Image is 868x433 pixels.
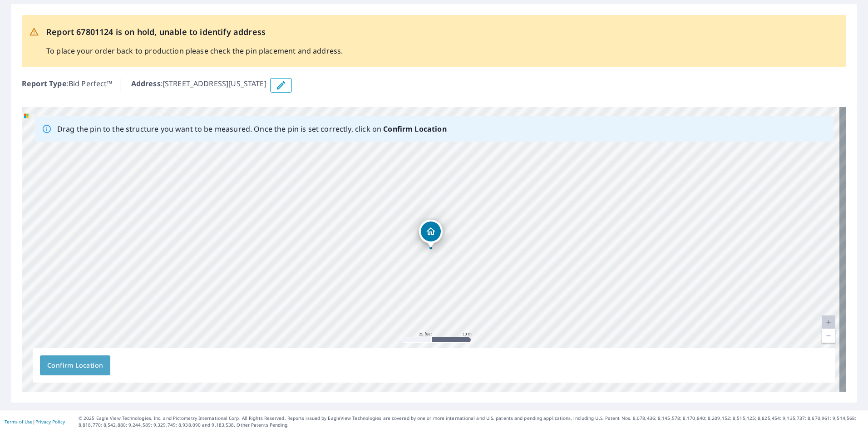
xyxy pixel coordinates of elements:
b: Report Type [22,79,67,89]
p: : [STREET_ADDRESS][US_STATE] [131,78,266,93]
p: Drag the pin to the structure you want to be measured. Once the pin is set correctly, click on [57,123,447,134]
div: Dropped pin, building 1, Residential property, 1707 NE 76th terrace KANSAS CITY, MO 64118 [419,220,443,248]
span: Confirm Location [47,360,103,371]
a: Current Level 20, Zoom In Disabled [822,315,835,329]
button: Confirm Location [40,355,110,375]
p: | [5,419,65,424]
a: Current Level 20, Zoom Out [822,329,835,343]
b: Address [131,79,161,89]
p: Report 67801124 is on hold, unable to identify address [46,26,343,38]
p: : Bid Perfect™ [22,78,113,93]
b: Confirm Location [383,124,446,134]
p: © 2025 Eagle View Technologies, Inc. and Pictometry International Corp. All Rights Reserved. Repo... [79,415,863,428]
a: Privacy Policy [35,418,65,425]
a: Terms of Use [5,418,33,425]
p: To place your order back to production please check the pin placement and address. [46,45,343,56]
